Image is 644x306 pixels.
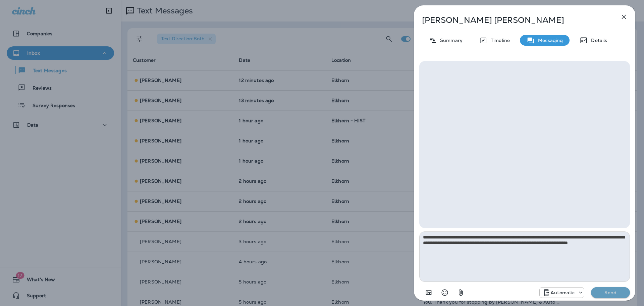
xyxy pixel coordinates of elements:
p: Send [596,290,625,296]
p: Messaging [535,38,563,43]
p: Summary [437,38,463,43]
button: Add in a premade template [422,286,435,299]
button: Send [591,287,630,298]
p: [PERSON_NAME] [PERSON_NAME] [422,15,605,25]
p: Timeline [487,38,510,43]
button: Select an emoji [438,286,451,299]
p: Automatic [550,290,575,295]
p: Details [588,38,607,43]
